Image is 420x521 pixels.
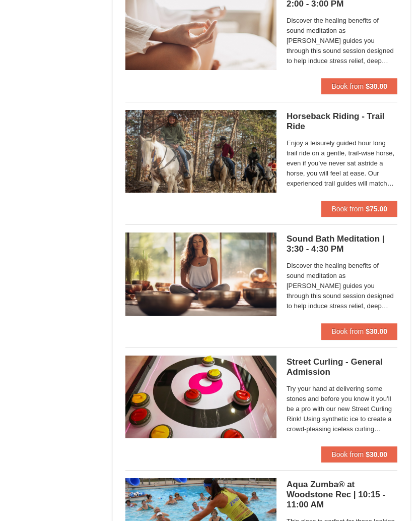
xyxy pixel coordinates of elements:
[331,327,364,335] span: Book from
[366,450,387,458] strong: $30.00
[287,138,397,189] span: Enjoy a leisurely guided hour long trail ride on a gentle, trail-wise horse, even if you’ve never...
[331,205,364,213] span: Book from
[125,356,276,438] img: 15390471-88-44377514.jpg
[125,110,276,193] img: 21584748-79-4e8ac5ed.jpg
[287,16,397,66] span: Discover the healing benefits of sound meditation as [PERSON_NAME] guides you through this sound ...
[321,78,397,94] button: Book from $30.00
[366,82,387,90] strong: $30.00
[287,480,397,510] h5: Aqua Zumba® at Woodstone Rec | 10:15 - 11:00 AM
[321,201,397,217] button: Book from $75.00
[366,205,387,213] strong: $75.00
[287,111,397,132] h5: Horseback Riding - Trail Ride
[287,357,397,377] h5: Street Curling - General Admission
[321,323,397,339] button: Book from $30.00
[287,384,397,434] span: Try your hand at delivering some stones and before you know it you’ll be a pro with our new Stree...
[287,261,397,311] span: Discover the healing benefits of sound meditation as [PERSON_NAME] guides you through this sound ...
[331,82,364,90] span: Book from
[331,450,364,458] span: Book from
[125,233,276,315] img: 18871151-77-b4dd4412.jpg
[321,446,397,462] button: Book from $30.00
[287,234,397,254] h5: Sound Bath Meditation | 3:30 - 4:30 PM
[366,327,387,335] strong: $30.00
